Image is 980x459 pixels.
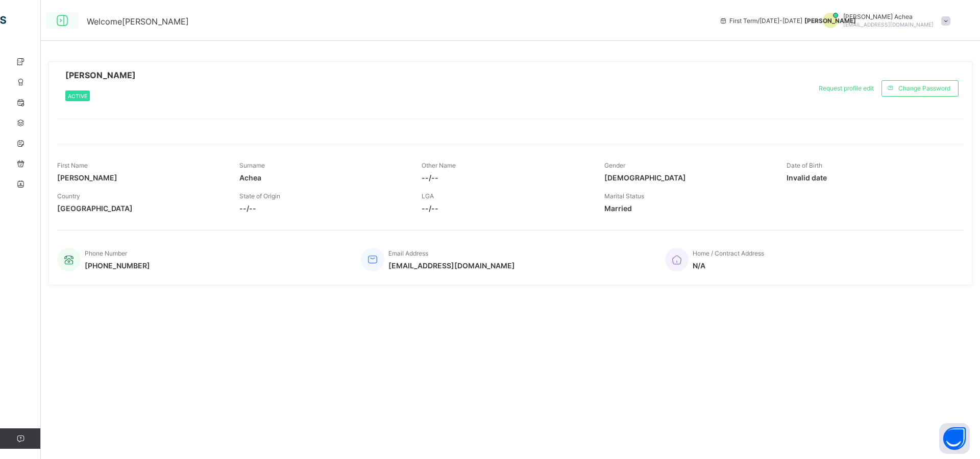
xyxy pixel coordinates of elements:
[693,261,764,270] span: N/A
[604,192,644,200] span: Marital Status
[422,173,589,182] span: --/--
[843,13,934,20] span: [PERSON_NAME] Achea
[85,261,150,270] span: [PHONE_NUMBER]
[239,204,406,213] span: --/--
[57,162,88,169] span: First Name
[843,21,934,28] span: [EMAIL_ADDRESS][DOMAIN_NAME]
[604,162,625,169] span: Gender
[388,261,515,270] span: [EMAIL_ADDRESS][DOMAIN_NAME]
[719,17,802,25] span: session/term information
[693,249,764,257] span: Home / Contract Address
[604,204,771,213] span: Married
[422,204,589,213] span: --/--
[804,17,856,25] span: [PERSON_NAME]
[604,173,771,182] span: [DEMOGRAPHIC_DATA]
[787,173,953,182] span: Invalid date
[87,16,189,27] span: Welcome [PERSON_NAME]
[939,423,970,454] button: Open asap
[787,162,822,169] span: Date of Birth
[422,192,434,200] span: LGA
[813,13,955,28] div: JayneAchea
[898,84,950,92] span: Change Password
[388,249,428,257] span: Email Address
[239,192,280,200] span: State of Origin
[239,162,265,169] span: Surname
[819,84,874,92] span: Request profile edit
[85,249,127,257] span: Phone Number
[57,204,224,213] span: [GEOGRAPHIC_DATA]
[65,70,136,80] span: [PERSON_NAME]
[57,192,80,200] span: Country
[57,173,224,182] span: [PERSON_NAME]
[422,162,456,169] span: Other Name
[239,173,406,182] span: Achea
[68,93,87,99] span: Active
